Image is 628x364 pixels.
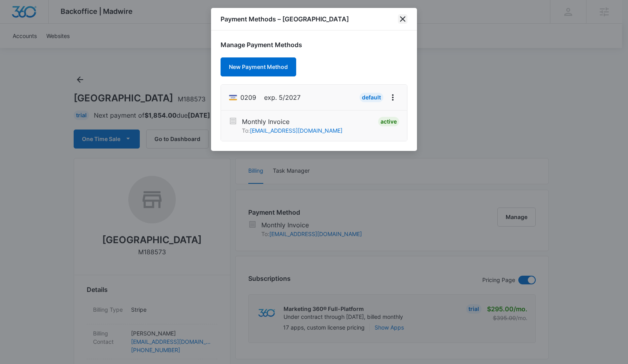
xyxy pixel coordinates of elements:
p: Monthly Invoice [242,117,343,126]
h1: Manage Payment Methods [221,40,407,50]
a: [EMAIL_ADDRESS][DOMAIN_NAME] [250,127,343,134]
button: View More [386,91,399,104]
div: Default [360,93,383,102]
button: New Payment Method [221,57,296,76]
span: Visa ending with [240,93,256,102]
h1: Payment Methods – [GEOGRAPHIC_DATA] [221,14,349,24]
p: To: [242,126,343,135]
div: Active [378,117,399,126]
button: close [398,14,407,24]
span: exp. 5/2027 [264,93,301,102]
